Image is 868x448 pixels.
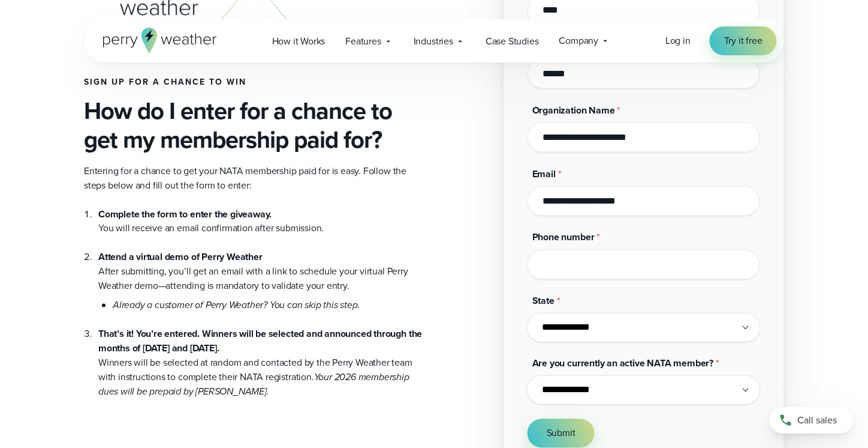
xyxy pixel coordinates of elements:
[98,371,409,399] em: Your 2026 membership dues will be prepaid by [PERSON_NAME].
[547,426,575,441] span: Submit
[345,34,381,49] span: Features
[475,29,549,53] a: Case Studies
[84,164,424,193] p: Entering for a chance to get your NATA membership paid for is easy. Follow the steps below and fi...
[532,167,556,181] span: Email
[532,231,595,244] span: Phone number
[532,103,615,117] span: Organization Name
[665,34,691,47] span: Log in
[770,407,854,434] a: Call sales
[98,236,424,313] li: After submitting, you’ll get an email with a link to schedule your virtual Perry Weather demo—att...
[414,34,453,49] span: Industries
[532,357,713,371] span: Are you currently an active NATA member?
[486,34,539,49] span: Case Studies
[98,327,422,356] strong: That’s it! You’re entered. Winners will be selected and announced through the months of [DATE] an...
[532,294,554,308] span: State
[98,207,424,236] li: You will receive an email confirmation after submission.
[98,313,424,399] li: Winners will be selected at random and contacted by the Perry Weather team with instructions to c...
[528,419,595,448] button: Submit
[710,26,777,55] a: Try it free
[724,34,762,48] span: Try it free
[98,250,263,264] strong: Attend a virtual demo of Perry Weather
[559,34,599,48] span: Company
[665,34,691,48] a: Log in
[262,29,336,53] a: How it Works
[84,97,424,154] h3: How do I enter for a chance to get my membership paid for?
[98,207,272,221] strong: Complete the form to enter the giveaway.
[272,34,325,49] span: How it Works
[113,298,360,312] em: Already a customer of Perry Weather? You can skip this step.
[798,413,837,428] span: Call sales
[84,77,424,87] h4: Sign up for a chance to win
